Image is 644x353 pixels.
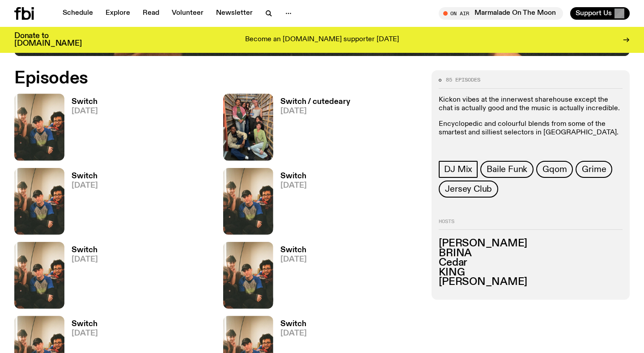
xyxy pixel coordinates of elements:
[273,98,350,160] a: Switch / cutedeary[DATE]
[576,9,612,17] span: Support Us
[64,98,98,160] a: Switch[DATE]
[245,36,399,44] p: Become an [DOMAIN_NAME] supporter [DATE]
[446,77,480,82] span: 85 episodes
[64,246,98,309] a: Switch[DATE]
[536,161,573,178] a: Gqom
[542,164,567,174] span: Gqom
[273,172,307,235] a: Switch[DATE]
[444,164,472,174] span: DJ Mix
[14,168,64,235] img: A warm film photo of the switch team sitting close together. from left to right: Cedar, Lau, Sand...
[439,181,498,198] a: Jersey Club
[72,108,98,115] span: [DATE]
[487,164,527,174] span: Baile Funk
[280,108,350,115] span: [DATE]
[72,330,98,337] span: [DATE]
[439,219,623,230] h2: Hosts
[72,256,98,263] span: [DATE]
[14,94,64,160] img: A warm film photo of the switch team sitting close together. from left to right: Cedar, Lau, Sand...
[72,98,98,106] h3: Switch
[439,268,623,278] h3: KING
[72,182,98,189] span: [DATE]
[14,70,421,86] h2: Episodes
[280,182,307,189] span: [DATE]
[280,246,307,254] h3: Switch
[280,256,307,263] span: [DATE]
[72,172,98,180] h3: Switch
[439,277,623,287] h3: [PERSON_NAME]
[439,120,623,146] p: Encyclopedic and colourful blends from some of the smartest and silliest selectors in [GEOGRAPHIC...
[439,239,623,249] h3: [PERSON_NAME]
[280,320,307,328] h3: Switch
[14,32,82,47] h3: Donate to [DOMAIN_NAME]
[166,7,209,20] a: Volunteer
[57,7,98,20] a: Schedule
[64,172,98,235] a: Switch[DATE]
[280,98,350,106] h3: Switch / cutedeary
[570,7,630,20] button: Support Us
[439,7,563,20] button: On AirMarmalade On The Moon
[223,168,273,235] img: A warm film photo of the switch team sitting close together. from left to right: Cedar, Lau, Sand...
[211,7,258,20] a: Newsletter
[439,96,623,113] p: Kickon vibes at the innerwest sharehouse except the chat is actually good and the music is actual...
[137,7,165,20] a: Read
[576,161,612,178] a: Grime
[100,7,136,20] a: Explore
[480,161,534,178] a: Baile Funk
[72,246,98,254] h3: Switch
[445,184,492,194] span: Jersey Club
[582,164,606,174] span: Grime
[439,258,623,268] h3: Cedar
[14,242,64,309] img: A warm film photo of the switch team sitting close together. from left to right: Cedar, Lau, Sand...
[223,242,273,309] img: A warm film photo of the switch team sitting close together. from left to right: Cedar, Lau, Sand...
[280,330,307,337] span: [DATE]
[439,161,478,178] a: DJ Mix
[439,249,623,258] h3: BRINA
[72,320,98,328] h3: Switch
[273,246,307,309] a: Switch[DATE]
[280,172,307,180] h3: Switch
